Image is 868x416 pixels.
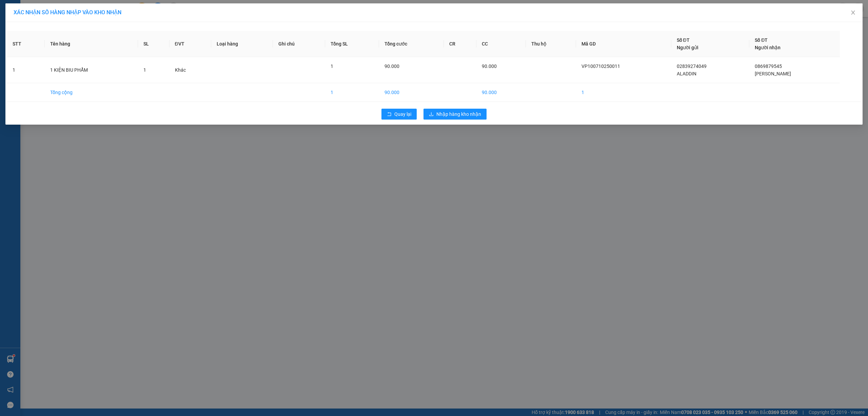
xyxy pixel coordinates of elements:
[755,37,768,43] span: Số ĐT
[755,64,782,69] span: 0869879545
[387,112,392,117] span: rollback
[170,57,211,83] td: Khác
[45,83,138,102] td: Tổng cộng
[677,45,698,50] span: Người gửi
[429,112,434,117] span: download
[677,71,696,76] span: ALADDIN
[755,71,791,76] span: [PERSON_NAME]
[14,9,121,16] span: XÁC NHẬN SỐ HÀNG NHẬP VÀO KHO NHẬN
[444,31,476,57] th: CR
[436,110,481,118] span: Nhập hàng kho nhận
[423,109,487,120] button: downloadNhập hàng kho nhận
[45,57,138,83] td: 1 KIỆN BIU PHẨM
[844,3,863,22] button: Close
[755,45,781,50] span: Người nhận
[581,64,620,69] span: VP100710250011
[331,64,333,69] span: 1
[384,64,399,69] span: 90.000
[143,67,146,73] span: 1
[850,10,856,15] span: close
[476,83,526,102] td: 90.000
[7,31,45,57] th: STT
[576,31,671,57] th: Mã GD
[45,31,138,57] th: Tên hàng
[325,83,379,102] td: 1
[379,31,443,57] th: Tổng cước
[482,64,497,69] span: 90.000
[138,31,169,57] th: SL
[211,31,273,57] th: Loại hàng
[7,57,45,83] td: 1
[381,109,417,120] button: rollbackQuay lại
[325,31,379,57] th: Tổng SL
[576,83,671,102] td: 1
[273,31,325,57] th: Ghi chú
[379,83,443,102] td: 90.000
[394,110,411,118] span: Quay lại
[526,31,576,57] th: Thu hộ
[476,31,526,57] th: CC
[170,31,211,57] th: ĐVT
[677,37,690,43] span: Số ĐT
[677,64,707,69] span: 02839274049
